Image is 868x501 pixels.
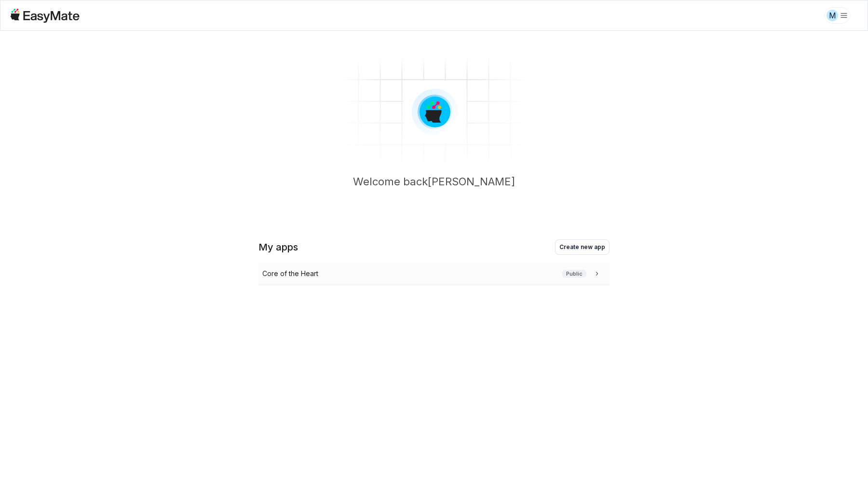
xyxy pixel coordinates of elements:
[353,174,515,205] p: Welcome back [PERSON_NAME]
[555,239,610,255] button: Create new app
[258,263,610,285] a: Core of the HeartPublic
[562,270,586,278] span: Public
[262,268,318,279] p: Core of the Heart
[258,240,298,254] h2: My apps
[827,10,838,21] div: M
